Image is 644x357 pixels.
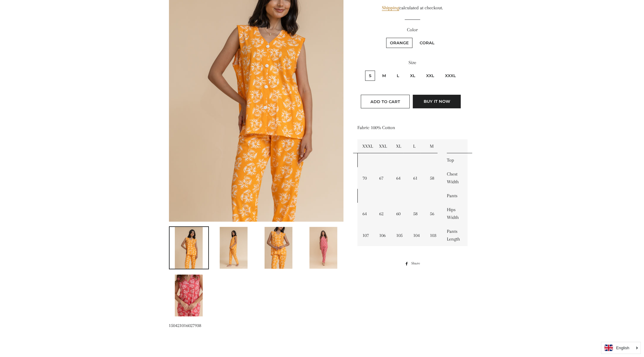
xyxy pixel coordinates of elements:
button: Add to Cart [361,95,410,108]
td: 106 [375,224,392,246]
td: 64 [358,203,375,224]
img: Load image into Gallery viewer, Mira Pajama [309,227,337,269]
td: 103 [426,224,443,246]
span: 150421016027938 [169,323,201,328]
td: XXXL [358,139,375,153]
td: 104 [408,224,426,246]
span: Share [411,260,423,267]
label: XL [406,71,419,81]
img: Load image into Gallery viewer, Mira Pajama [175,227,203,269]
span: Add to Cart [370,99,400,104]
td: 61 [408,167,426,189]
td: Hips Width [442,203,467,224]
label: S [365,71,375,81]
td: 58 [408,203,426,224]
button: Buy it now [413,95,461,108]
label: M [378,71,390,81]
td: Top [442,153,467,167]
label: XXXL [441,71,460,81]
div: calculated at checkout. [357,4,467,12]
label: L [393,71,403,81]
td: 64 [391,167,408,189]
label: Coral [416,38,438,48]
td: L [408,139,426,153]
img: Load image into Gallery viewer, Mira Pajama [265,227,292,269]
td: 107 [358,224,375,246]
td: 56 [426,203,443,224]
td: 62 [375,203,392,224]
label: Orange [386,38,413,48]
i: English [616,346,629,350]
td: 105 [391,224,408,246]
td: XL [391,139,408,153]
td: 58 [426,167,443,189]
td: Pants Length [442,224,467,246]
p: Fabric 100% Cotton [357,124,467,132]
a: Shipping [382,5,399,11]
img: Load image into Gallery viewer, Mira Pajama [220,227,248,269]
td: 67 [375,167,392,189]
td: M [426,139,443,153]
a: English [604,345,638,351]
td: Chest Width [442,167,467,189]
td: XXL [375,139,392,153]
img: Load image into Gallery viewer, Mira Pajama [175,275,203,316]
label: Color [357,26,467,34]
td: 60 [391,203,408,224]
td: Pants [442,189,467,203]
td: 70 [358,167,375,189]
label: XXL [422,71,438,81]
label: Size [357,59,467,67]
